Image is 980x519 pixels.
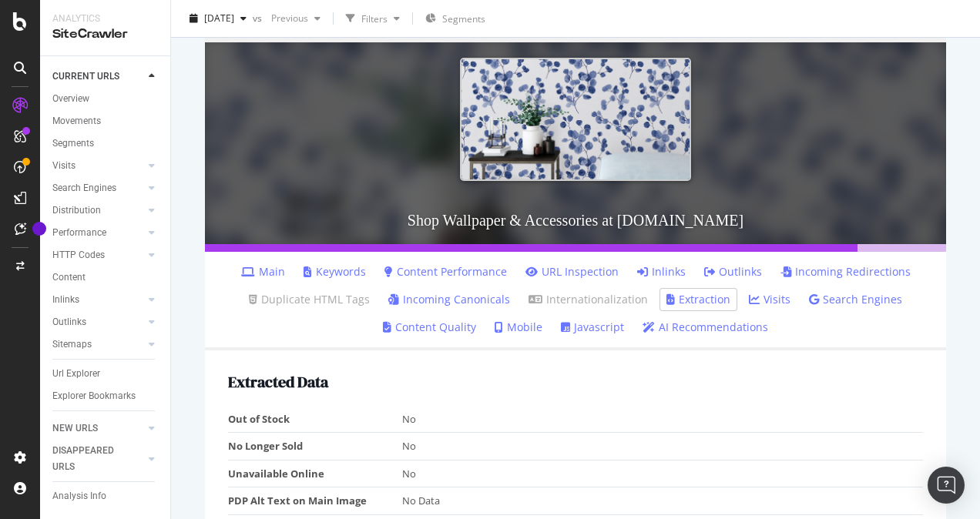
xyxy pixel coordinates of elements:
div: Outlinks [52,314,86,330]
a: AI Recommendations [643,320,768,335]
td: No Longer Sold [228,433,402,460]
a: Outlinks [52,314,144,330]
div: CURRENT URLS [52,69,119,85]
div: Inlinks [52,292,79,308]
td: Unavailable Online [228,460,402,487]
div: Open Intercom Messenger [928,467,965,504]
button: [DATE] [183,6,253,31]
button: Filters [340,6,406,31]
a: Inlinks [52,292,144,308]
a: Content Quality [383,320,476,335]
div: Url Explorer [52,366,100,382]
div: Analytics [52,12,158,25]
td: No [402,433,924,460]
a: Sitemaps [52,337,144,353]
div: Overview [52,91,89,107]
div: SiteCrawler [52,25,158,43]
div: Content [52,270,86,286]
div: DISAPPEARED URLS [52,443,130,475]
td: No [402,406,924,433]
a: Analysis Info [52,488,159,504]
div: Explorer Bookmarks [52,388,136,404]
a: Duplicate HTML Tags [249,292,370,307]
a: Distribution [52,203,144,219]
h3: Shop Wallpaper & Accessories at [DOMAIN_NAME] [205,196,946,244]
button: Segments [419,6,492,31]
div: HTTP Codes [52,247,105,263]
td: No [402,460,924,487]
a: Url Explorer [52,366,159,382]
a: Performance [52,225,144,241]
div: Segments [52,136,94,152]
div: NEW URLS [52,420,98,437]
h2: Extracted Data [228,373,923,390]
a: Segments [52,136,159,152]
div: Performance [52,225,106,241]
a: Incoming Canonicals [388,292,510,307]
span: Previous [265,12,308,25]
a: Javascript [561,320,624,335]
a: Content Performance [384,264,507,280]
a: Incoming Redirections [780,264,911,280]
img: Shop Wallpaper & Accessories at Lowes.com [460,58,691,180]
a: CURRENT URLS [52,69,144,85]
div: Movements [52,113,101,129]
div: Search Engines [52,180,116,196]
a: Main [241,264,285,280]
td: Out of Stock [228,406,402,433]
div: Filters [361,12,388,25]
div: Tooltip anchor [32,222,46,236]
button: Previous [265,6,327,31]
a: Keywords [304,264,366,280]
span: 2025 Aug. 9th [204,12,234,25]
a: Extraction [666,292,730,307]
td: PDP Alt Text on Main Image [228,487,402,515]
td: No Data [402,487,924,515]
a: NEW URLS [52,420,144,437]
a: Outlinks [704,264,762,280]
a: Overview [52,91,159,107]
a: HTTP Codes [52,247,144,263]
a: Mobile [495,320,542,335]
div: Visits [52,158,76,174]
div: Sitemaps [52,337,92,353]
a: Visits [52,158,144,174]
a: Inlinks [637,264,686,280]
div: Analysis Info [52,488,106,504]
span: vs [253,12,265,25]
a: Internationalization [529,292,648,307]
div: Distribution [52,203,101,219]
a: URL Inspection [525,264,619,280]
a: Movements [52,113,159,129]
span: Segments [442,12,485,25]
a: Search Engines [52,180,144,196]
a: Search Engines [809,292,902,307]
a: Content [52,270,159,286]
a: Visits [749,292,790,307]
a: Explorer Bookmarks [52,388,159,404]
a: DISAPPEARED URLS [52,443,144,475]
